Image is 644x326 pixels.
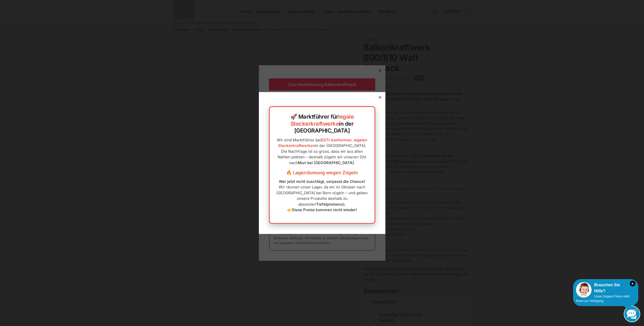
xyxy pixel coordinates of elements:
[630,281,635,286] i: Schließen
[292,207,357,212] strong: Diese Preise kommen nicht wieder!
[316,202,340,207] strong: Tiefstpreisen
[275,169,369,176] h3: 🔥 Lagerräumung wegen Zügeln
[576,282,592,298] img: Customer service
[298,160,354,165] strong: Muri bei [GEOGRAPHIC_DATA]
[576,295,630,303] span: Unser Support-Team steht Ihnen zur Verfügung
[275,137,369,166] p: Wir sind Marktführer bei in der [GEOGRAPHIC_DATA]. Die Nachfrage ist so gross, dass wir aus allen...
[278,138,367,148] a: ESTI-konformen, legalen Steckerkraftwerken
[290,113,354,127] a: legale Steckerkraftwerke
[275,113,369,134] h2: 🚀 Marktführer für in der [GEOGRAPHIC_DATA]
[275,179,369,213] p: Wir räumen unser Lager, da wir im Oktober nach [GEOGRAPHIC_DATA] bei Bern zügeln – und geben unse...
[576,282,635,294] div: Brauchen Sie Hilfe?
[279,179,365,184] strong: Wer jetzt nicht zuschlägt, verpasst die Chance!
